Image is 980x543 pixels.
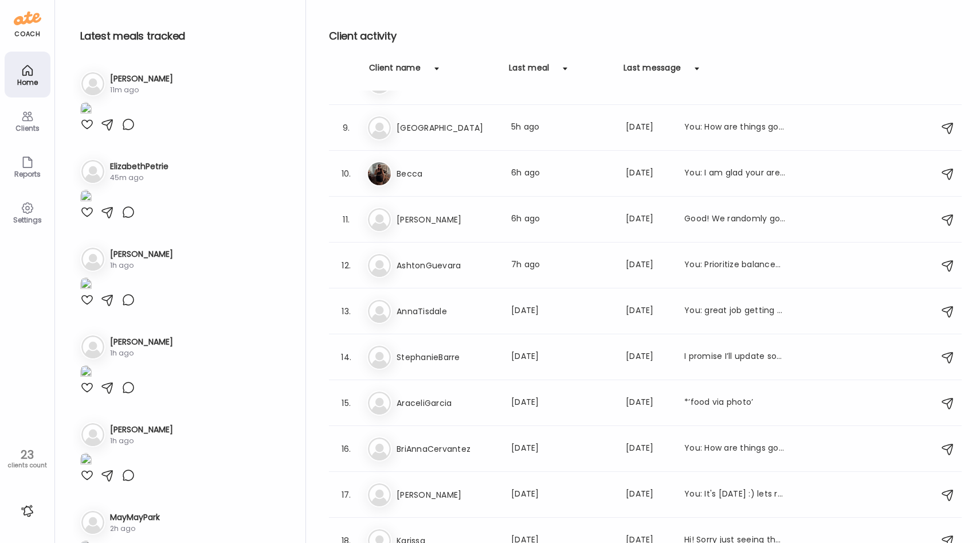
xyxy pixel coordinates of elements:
div: [DATE] [626,350,671,364]
div: 1h ago [110,348,173,358]
img: bg-avatar-default.svg [368,208,391,231]
h3: [PERSON_NAME] [110,248,173,260]
div: You: Prioritize balanced protein focused diet Focus on breakfast that has 20-30g of protein every... [684,259,785,272]
h3: [PERSON_NAME] [397,488,497,502]
div: [DATE] [511,442,612,456]
div: Good! We randomly got a factor meals delivered to us and they told us to keep it so I’ve just bee... [684,213,785,226]
div: 17. [339,488,353,502]
div: [DATE] [626,304,671,318]
div: [DATE] [626,167,671,181]
div: 2h ago [110,524,160,534]
div: 6h ago [511,167,612,181]
img: bg-avatar-default.svg [81,335,104,358]
div: 23 [4,448,50,462]
img: ate [14,9,41,28]
div: [DATE] [511,488,612,502]
div: Last meal [509,62,549,80]
div: [DATE] [511,304,612,318]
div: Reports [7,170,48,178]
img: bg-avatar-default.svg [368,300,391,323]
div: [DATE] [626,488,671,502]
div: I promise I’ll update soon! [684,350,785,364]
img: bg-avatar-default.svg [81,511,104,534]
img: bg-avatar-default.svg [368,116,391,139]
div: 14. [339,350,353,364]
img: bg-avatar-default.svg [81,248,104,271]
h3: [PERSON_NAME] [110,336,173,348]
div: [DATE] [626,396,671,410]
h3: AraceliGarcia [397,396,497,410]
div: 11. [339,213,353,226]
h2: Client activity [329,28,962,45]
h3: [PERSON_NAME] [397,213,497,226]
img: images%2FuoYiWjixOgQ8TTFdzvnghxuIVJQ2%2FRv6tZNSPaNanwc6s95oQ%2FcLYxK2yzCHQdu1m80rfe_1080 [80,190,92,205]
div: Client name [369,62,421,80]
div: 11m ago [110,85,173,95]
div: You: How are things going! [684,121,785,135]
div: 1h ago [110,260,173,271]
div: You: I am glad your are feeling satisfied and guilt-free with your food! Keep it up :) [684,167,785,181]
div: Last message [624,62,681,80]
img: bg-avatar-default.svg [368,346,391,369]
div: You: great job getting consistent with logging everything! [684,304,785,318]
img: bg-avatar-default.svg [368,392,391,415]
h3: StephanieBarre [397,350,497,364]
div: clients count [4,462,50,470]
div: 13. [339,304,353,318]
h3: AnnaTisdale [397,304,497,318]
img: images%2FgPre79bsVTemCw4rDKqbExqSfV73%2FdJrzt8qTwNuWUfUz1iZy%2FAkmSo0VITTAgEf2iTpPe_1080 [80,365,92,381]
div: [DATE] [511,396,612,410]
div: [DATE] [511,350,612,364]
div: [DATE] [626,121,671,135]
div: You: How are things going!! [684,442,785,456]
div: 5h ago [511,121,612,135]
div: 12. [339,259,353,272]
img: bg-avatar-default.svg [81,423,104,446]
img: bg-avatar-default.svg [368,254,391,277]
h3: Becca [397,167,497,181]
div: [DATE] [626,442,671,456]
div: Home [7,79,48,86]
div: 6h ago [511,213,612,226]
div: Settings [7,216,48,224]
div: 16. [339,442,353,456]
div: You: It's [DATE] :) lets reset. [684,488,785,502]
h3: [PERSON_NAME] [110,424,173,436]
h3: BriAnnaCervantez [397,442,497,456]
img: bg-avatar-default.svg [368,483,391,506]
div: 15. [339,396,353,410]
img: images%2FD1KCQUEvUCUCripQeQySqAbcA313%2F23tV8P4NNfO0MKVBHoBy%2FDVdMPHYjA6ViFftpNiOj_1080 [80,453,92,468]
div: 7h ago [511,259,612,272]
h3: MayMayPark [110,511,160,524]
img: images%2FFdFV79UbUZOxC82RvO2JsG5XHRq2%2FXoVpIrzZlUGh40h5QkyJ%2F5TcK7k90r26GVeuTNUB7_1080 [80,102,92,118]
img: bg-avatar-default.svg [368,437,391,460]
div: Clients [7,124,48,132]
h3: AshtonGuevara [397,259,497,272]
img: bg-avatar-default.svg [81,72,104,95]
h3: [PERSON_NAME] [110,73,173,85]
div: coach [14,29,40,39]
img: images%2FULJBtPswvIRXkperZTP7bOWedJ82%2FY1JA5qqU1kFr9cYg5j6W%2FxbjL64NhkKYUFJnnOX5I_1080 [80,278,92,293]
h2: Latest meals tracked [80,28,287,45]
div: *’food via photo’ [684,396,785,410]
h3: ElizabethPetrie [110,161,168,173]
img: avatars%2FvTftA8v5t4PJ4mYtYO3Iw6ljtGM2 [368,162,391,185]
div: [DATE] [626,213,671,226]
h3: [GEOGRAPHIC_DATA] [397,121,497,135]
div: 1h ago [110,436,173,446]
div: [DATE] [626,259,671,272]
div: 9. [339,121,353,135]
img: bg-avatar-default.svg [81,160,104,183]
div: 45m ago [110,173,168,183]
div: 10. [339,167,353,181]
